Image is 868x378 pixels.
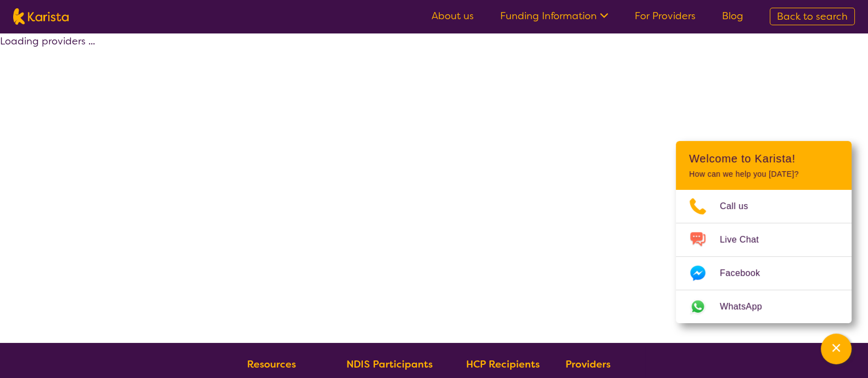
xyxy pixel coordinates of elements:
[346,358,433,371] b: NDIS Participants
[565,358,611,371] b: Providers
[689,170,838,179] p: How can we help you [DATE]?
[676,190,852,323] ul: Choose channel
[635,9,696,22] a: For Providers
[676,290,852,323] a: Web link opens in a new tab.
[676,141,852,323] div: Channel Menu
[777,10,848,23] span: Back to search
[500,9,608,22] a: Funding Information
[13,8,69,25] img: Karista logo
[720,198,761,215] span: Call us
[432,9,474,22] a: About us
[821,334,852,364] button: Channel Menu
[722,9,743,22] a: Blog
[247,358,296,371] b: Resources
[689,152,838,165] h2: Welcome to Karista!
[720,232,772,248] span: Live Chat
[770,8,855,25] a: Back to search
[720,298,775,315] span: WhatsApp
[720,265,773,281] span: Facebook
[466,358,540,371] b: HCP Recipients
